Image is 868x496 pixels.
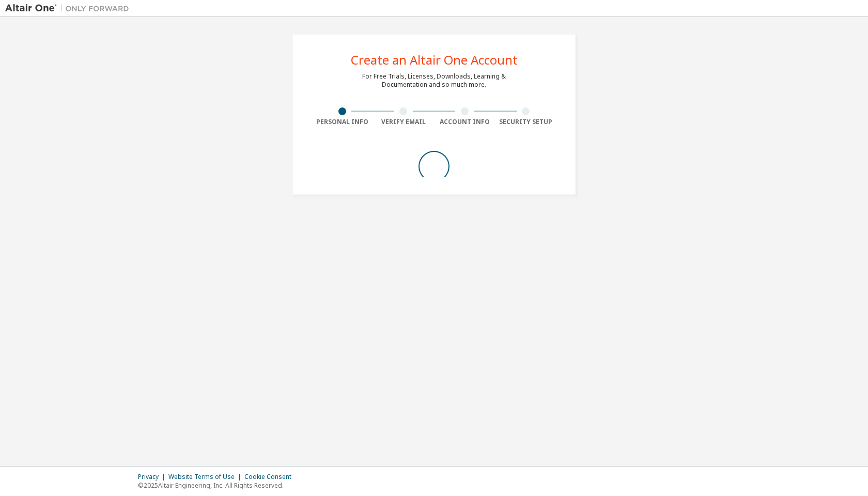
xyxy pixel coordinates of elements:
div: Personal Info [312,118,373,126]
div: Cookie Consent [244,473,298,481]
img: Altair One [5,3,134,13]
div: Privacy [138,473,168,481]
p: © 2025 Altair Engineering, Inc. All Rights Reserved. [138,481,298,490]
div: Security Setup [495,118,557,126]
div: For Free Trials, Licenses, Downloads, Learning & Documentation and so much more. [362,72,506,89]
div: Website Terms of Use [168,473,244,481]
div: Verify Email [373,118,435,126]
div: Create an Altair One Account [351,54,518,66]
div: Account Info [434,118,495,126]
